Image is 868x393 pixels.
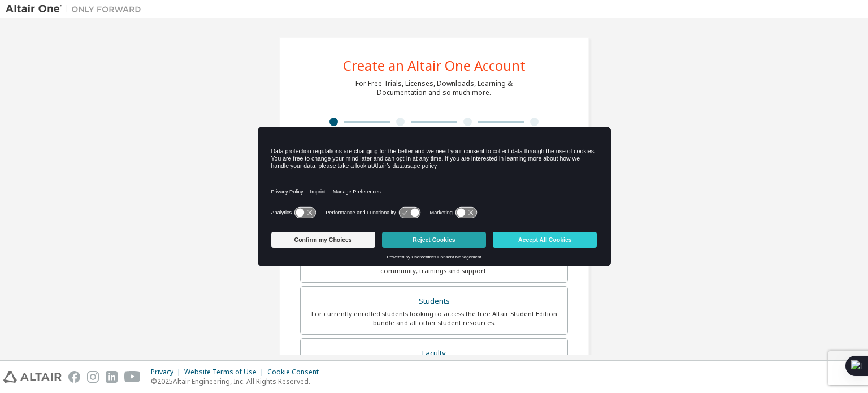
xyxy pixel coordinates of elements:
div: Students [307,293,561,309]
div: Faculty [307,346,561,361]
img: altair_logo.svg [3,371,62,383]
img: instagram.svg [87,371,99,383]
div: Create an Altair One Account [343,59,526,72]
img: Altair One [6,3,147,15]
img: facebook.svg [68,371,80,383]
div: For currently enrolled students looking to access the free Altair Student Edition bundle and all ... [307,309,561,327]
img: youtube.svg [124,371,141,383]
div: Cookie Consent [267,368,325,377]
div: Website Terms of Use [184,368,267,377]
div: For Free Trials, Licenses, Downloads, Learning & Documentation and so much more. [355,79,513,97]
div: Privacy [151,368,184,377]
img: linkedin.svg [106,371,118,383]
p: © 2025 Altair Engineering, Inc. All Rights Reserved. [151,377,325,386]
